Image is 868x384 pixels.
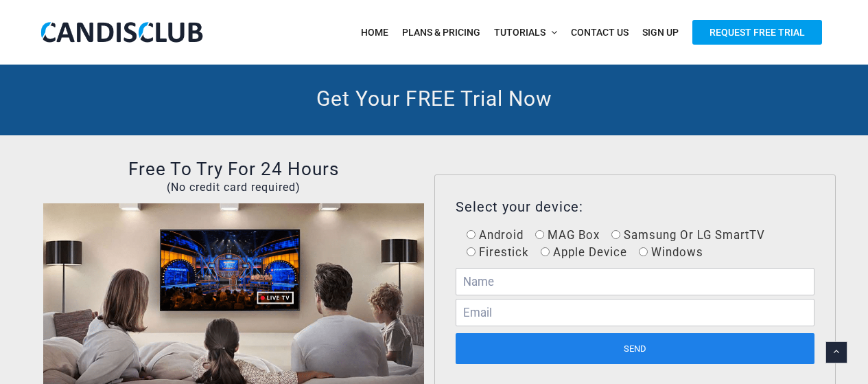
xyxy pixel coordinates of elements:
[128,159,339,179] span: Free To Try For 24 Hours
[550,245,627,259] span: Apple Device
[635,19,685,47] a: Sign Up
[395,19,487,47] a: Plans & Pricing
[361,27,388,38] span: Home
[467,247,476,256] input: Firestick
[494,27,546,38] span: Tutorials
[825,341,847,363] a: Back to top
[620,228,765,242] span: Samsung Or LG SmartTV
[487,19,564,47] a: Tutorials
[402,27,480,38] span: Plans & Pricing
[354,19,395,47] a: Home
[685,19,829,47] a: Request Free Trial
[642,27,679,38] span: Sign Up
[316,87,552,111] span: Get Your FREE Trial Now
[456,299,814,326] input: Email
[456,333,814,364] input: Send
[648,245,703,259] span: Windows
[564,19,635,47] a: Contact Us
[541,247,550,256] input: Apple Device
[544,228,600,242] span: MAG Box
[167,181,301,194] span: (No credit card required)
[639,247,648,256] input: Windows
[40,21,204,44] img: CandisClub
[571,27,629,38] span: Contact Us
[692,20,822,45] span: Request Free Trial
[476,245,529,259] span: Firestick
[611,230,620,239] input: Samsung Or LG SmartTV
[456,268,814,295] input: Name
[456,199,583,215] span: Select your device:
[535,230,544,239] input: MAG Box
[467,230,476,239] input: Android
[476,228,524,242] span: Android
